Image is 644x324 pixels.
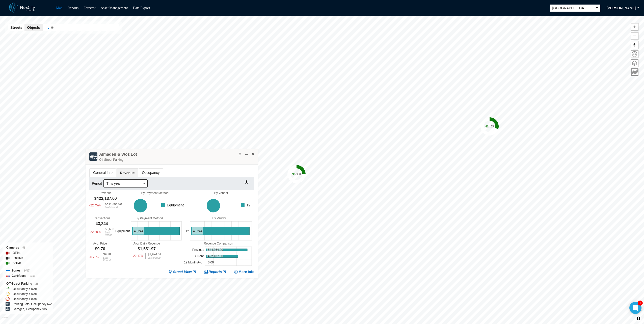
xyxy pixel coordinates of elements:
text: 544,364.00 [208,248,223,252]
div: Double-click to make header text selectable [99,152,137,162]
a: Asset Management [101,6,128,10]
label: Offline [13,250,21,255]
g: 43,244 [132,227,180,235]
g: 43,244 [191,227,250,235]
div: $544,364.00 [105,202,122,205]
button: Objects [24,24,42,31]
button: select [594,5,600,12]
span: 45 [22,246,25,249]
span: 1447 [24,269,29,272]
tspan: / 390 [295,172,301,176]
button: Key metrics [631,68,638,76]
text: 43,244 [134,229,143,233]
div: Last Period [105,231,114,236]
div: By Payment Method [114,217,184,220]
div: 43,244 [96,221,108,227]
div: 1 [638,301,643,306]
div: Map marker [480,117,499,136]
button: Zoom out [631,32,638,40]
div: By Payment Method [122,191,188,195]
div: Last Period [148,257,161,259]
tspan: 96 [292,172,295,176]
div: -22.45 % [89,202,101,209]
tspan: 46 [485,125,488,128]
div: Revenue Comparison [183,242,254,245]
g: 422,137.00 [206,255,238,257]
label: Occupancy > 80% [13,296,37,302]
label: Parking Lots, Occupancy N/A [13,302,52,307]
div: Last Period [103,257,111,262]
button: Zoom in [631,23,638,31]
text: Previous [192,248,204,252]
button: [PERSON_NAME] [603,4,639,12]
button: Toggle attribution [635,315,641,321]
div: $1,994.01 [148,253,161,256]
button: Home [631,50,638,58]
div: Avg. Price [93,242,107,245]
button: More Info [234,269,254,274]
span: [GEOGRAPHIC_DATA][PERSON_NAME] [552,6,591,11]
a: Street View [168,269,196,274]
a: Forecast [84,6,95,10]
span: Streets [10,25,22,30]
div: -22.30 % [89,228,101,236]
a: Data Export [133,6,150,10]
span: [PERSON_NAME] [607,6,636,11]
div: Cameras [6,245,49,250]
a: Reports [204,269,226,274]
text: Current [194,254,204,258]
div: $9.78 [103,253,111,256]
span: 2109 [30,275,35,277]
button: Streets [8,24,25,31]
text: 422,137.00 [208,254,223,258]
a: Map [56,6,63,10]
span: More Info [238,269,254,274]
button: Reset bearing to north [631,41,638,49]
div: Off-Street Parking [99,157,137,162]
g: 422,137.00 [134,199,147,212]
g: 544,364.00 [206,249,247,251]
div: $1,551.97 [138,246,156,252]
label: Occupancy > 50% [13,291,37,296]
div: Off-Street Parking [6,281,49,286]
text: Equipment [115,229,130,233]
div: $9.76 [95,246,105,252]
span: Toggle attribution [637,316,640,321]
div: Avg. Daily Revenue [133,242,160,245]
a: Mapbox homepage [2,317,8,322]
label: Inactive [13,255,23,260]
div: By Vendor [184,217,254,220]
text: 12 Month Avg. [184,261,203,264]
g: 422,137.00 [207,199,220,212]
div: 55,653 [105,228,114,231]
text: 0.00 [208,261,214,264]
div: Map marker [287,165,306,183]
a: Reports [68,6,79,10]
div: $422,137.00 [94,196,117,201]
h4: Double-click to make header text selectable [99,152,137,157]
label: Active [13,260,21,265]
div: Last Period [105,206,122,209]
span: Revenue [116,169,138,177]
span: 25 [36,282,38,285]
div: -22.17 % [132,253,144,259]
span: Reports [208,269,222,274]
span: Zoom out [631,32,638,40]
label: Period [92,181,103,186]
span: Objects [27,25,40,30]
button: Layers management [631,59,638,67]
g: Equipment [160,202,184,208]
span: Occupancy [138,169,163,177]
span: This year [106,181,138,186]
label: Occupancy < 50% [13,286,37,291]
tspan: / 155 [488,125,494,128]
div: By Vendor [188,191,254,195]
div: Transactions [93,217,110,220]
text: T2 [185,229,189,233]
div: Revenue [99,191,112,195]
span: Street View [173,269,192,274]
div: Zones [6,268,49,273]
g: T2 [239,202,251,208]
